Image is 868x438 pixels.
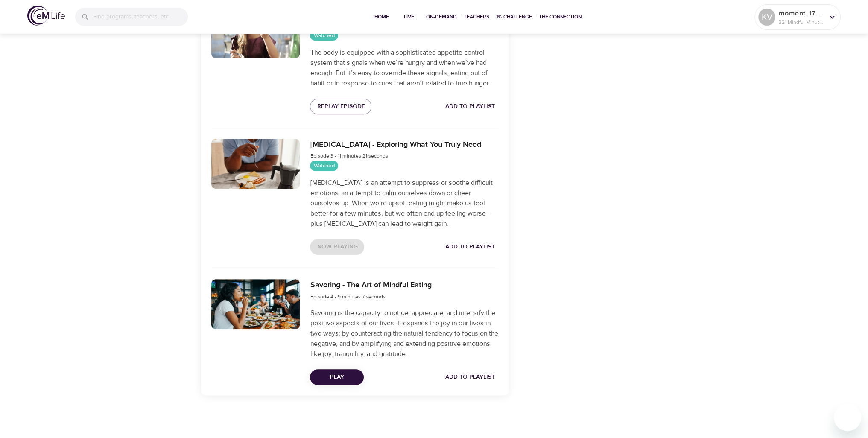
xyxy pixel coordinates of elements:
[371,12,392,21] span: Home
[310,293,385,300] span: Episode 4 - 9 minutes 7 seconds
[310,139,481,151] h6: [MEDICAL_DATA] - Exploring What You Truly Need
[310,178,498,229] p: [MEDICAL_DATA] is an attempt to suppress or soothe difficult emotions; an attempt to calm ourselv...
[442,239,498,255] button: Add to Playlist
[93,8,188,26] input: Find programs, teachers, etc...
[310,47,498,88] p: The body is equipped with a sophisticated appetite control system that signals when we’re hungry ...
[539,12,582,21] span: The Connection
[464,12,489,21] span: Teachers
[310,279,431,292] h6: Savoring - The Art of Mindful Eating
[779,8,824,18] p: moment_1755283842
[399,12,419,21] span: Live
[310,308,498,359] p: Savoring is the capacity to notice, appreciate, and intensify the positive aspects of our lives. ...
[426,12,457,21] span: On-Demand
[310,152,388,159] span: Episode 3 - 11 minutes 21 seconds
[445,242,495,252] span: Add to Playlist
[445,101,495,112] span: Add to Playlist
[834,404,861,431] iframe: Button to launch messaging window
[442,369,498,385] button: Add to Playlist
[310,99,371,114] button: Replay Episode
[310,369,364,385] button: Play
[27,6,65,26] img: logo
[496,12,532,21] span: 1% Challenge
[317,101,365,112] span: Replay Episode
[310,162,338,170] span: Watched
[445,372,495,383] span: Add to Playlist
[317,372,357,383] span: Play
[310,32,338,40] span: Watched
[758,9,775,26] div: KV
[779,18,824,26] p: 321 Mindful Minutes
[442,99,498,114] button: Add to Playlist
